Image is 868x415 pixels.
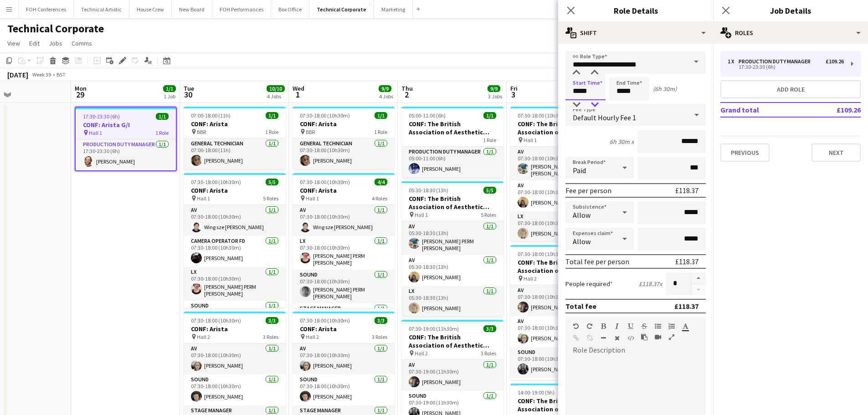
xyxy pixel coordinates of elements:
span: 07:30-18:00 (10h30m) [191,179,241,185]
app-card-role: AV1/107:30-18:00 (10h30m)Wing sze [PERSON_NAME] [184,205,286,236]
button: House Crew [129,0,172,18]
span: 1/1 [156,113,169,120]
span: Mon [75,84,87,92]
span: 30 [182,89,194,100]
span: 1/1 [375,112,387,119]
h3: CONF: The British Association of Aesthetic Plastic Surgeons [401,195,503,211]
span: 07:30-18:00 (10h30m) [300,112,350,119]
app-card-role: AV1/107:30-18:00 (10h30m)[PERSON_NAME] [510,285,612,316]
app-card-role: Sound1/107:30-18:00 (10h30m)[PERSON_NAME] PERM [PERSON_NAME] [293,270,395,303]
div: 07:30-18:00 (10h30m)4/4CONF: The British Association of Aesthetic Plastic Surgeons Hall 24 RolesA... [510,245,612,380]
span: 5 Roles [481,211,496,218]
span: 1 [291,89,304,100]
div: (6h 30m) [653,85,677,93]
a: Comms [68,37,96,49]
h3: CONF: Arista [184,120,286,128]
app-job-card: 05:30-18:30 (13h)5/5CONF: The British Association of Aesthetic Plastic Surgeons Hall 15 RolesAV1/... [401,181,503,316]
span: Hall 2 [197,333,210,340]
span: 05:30-18:30 (13h) [409,187,448,194]
app-card-role: LX1/107:30-18:00 (10h30m)[PERSON_NAME] PERM [PERSON_NAME] [184,267,286,301]
span: Thu [401,84,413,92]
h3: CONF: The British Association of Aesthetic Plastic Surgeons [510,120,612,136]
div: 4 Jobs [379,93,393,100]
app-job-card: 07:30-18:00 (10h30m)4/4CONF: Arista Hall 14 RolesAV1/107:30-18:00 (10h30m)Wing sze [PERSON_NAME]L... [293,173,395,308]
app-job-card: 17:30-23:30 (6h)1/1CONF: Arista G/I Hall 11 RoleProduction Duty Manager1/117:30-23:30 (6h)[PERSON... [75,107,177,171]
span: 07:30-18:00 (10h30m) [300,179,350,185]
span: BBR [197,128,206,135]
app-card-role: AV1/105:30-18:30 (13h)[PERSON_NAME] PERM [PERSON_NAME] [401,221,503,255]
span: 14:00-19:00 (5h) [518,389,555,396]
h3: CONF: The British Association of Aesthetic Plastic Surgeons [510,397,612,413]
app-card-role: Production Duty Manager1/117:30-23:30 (6h)[PERSON_NAME] [76,139,176,170]
button: Next [812,143,861,162]
div: Roles [713,22,868,44]
div: £118.37 [675,186,699,195]
span: 3 [509,89,518,100]
div: 3 Jobs [488,93,502,100]
app-card-role: AV1/107:30-18:00 (10h30m)Wing sze [PERSON_NAME] [293,205,395,236]
app-card-role: Sound1/1 [184,301,286,334]
span: Hall 1 [89,129,102,136]
span: BBR [306,128,315,135]
div: 1 Job [164,93,175,100]
button: Technical Artistic [74,0,129,18]
span: 17:30-23:30 (6h) [83,113,120,120]
button: Marketing [374,0,413,18]
span: Fri [510,84,518,92]
app-card-role: AV1/107:30-19:00 (11h30m)[PERSON_NAME] [401,360,503,391]
div: 4 Jobs [267,93,284,100]
span: 4/4 [375,179,387,185]
app-job-card: 05:00-11:00 (6h)1/1CONF: The British Association of Aesthetic Plastic Surgeons1 RoleProduction Du... [401,107,503,178]
button: Bold [600,323,606,330]
span: Hall 1 [524,137,537,143]
app-card-role: AV1/107:30-18:00 (10h30m)[PERSON_NAME] [510,180,612,211]
span: 07:30-19:00 (11h30m) [409,325,459,332]
button: Ordered List [668,323,675,330]
h1: Technical Corporate [7,22,104,36]
span: 1/1 [266,112,278,119]
button: Unordered List [655,323,661,330]
span: 9/9 [488,85,500,92]
app-card-role: Sound1/107:30-18:00 (10h30m)[PERSON_NAME] [184,374,286,405]
button: Text Color [682,323,688,330]
button: Italic [614,323,620,330]
h3: CONF: Arista [184,325,286,333]
button: FOH Conferences [19,0,74,18]
span: Edit [29,39,40,47]
span: 3/3 [375,317,387,324]
td: £109.26 [806,102,861,117]
app-card-role: LX1/105:30-18:30 (13h)[PERSON_NAME] [401,286,503,317]
app-job-card: 07:00-18:00 (11h)1/1CONF: Arista BBR1 RoleGeneral Technician1/107:00-18:00 (11h)[PERSON_NAME] [184,107,286,169]
span: Default Hourly Fee 1 [573,113,636,122]
span: 07:00-18:00 (11h) [191,112,231,119]
span: 07:30-18:00 (10h30m) [300,317,350,324]
span: Paid [573,166,586,175]
span: 3 Roles [263,333,278,340]
span: Tue [184,84,194,92]
button: Underline [627,323,634,330]
span: Hall 2 [415,350,428,357]
div: £118.37 [675,257,699,266]
button: Previous [720,143,770,162]
app-card-role: General Technician1/107:00-18:00 (11h)[PERSON_NAME] [184,138,286,169]
span: 07:30-18:00 (10h30m) [191,317,241,324]
app-card-role: Stage Manager1/1 [293,303,395,334]
button: Redo [586,323,593,330]
div: 17:30-23:30 (6h) [728,65,844,69]
span: 5/5 [483,187,496,194]
span: Week 39 [30,71,53,78]
button: FOH Performances [212,0,271,18]
span: 5/5 [266,179,278,185]
span: Comms [72,39,92,47]
span: 1 Role [483,137,496,143]
a: Edit [26,37,43,49]
span: 2 [400,89,413,100]
app-card-role: Production Duty Manager1/105:00-11:00 (6h)[PERSON_NAME] [401,147,503,178]
app-card-role: AV1/105:30-18:30 (13h)[PERSON_NAME] [401,255,503,286]
span: 3 Roles [481,350,496,357]
app-card-role: AV1/107:30-18:00 (10h30m)[PERSON_NAME] [510,316,612,347]
div: 07:30-18:00 (10h30m)1/1CONF: Arista BBR1 RoleGeneral Technician1/107:30-18:00 (10h30m)[PERSON_NAME] [293,107,395,169]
